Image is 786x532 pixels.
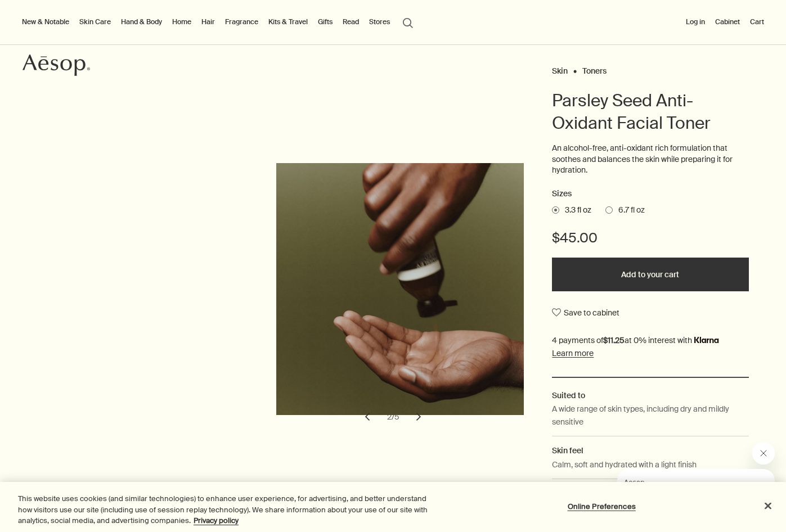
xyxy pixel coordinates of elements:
button: Log in [684,15,707,29]
a: Fragrance [223,15,260,29]
a: More information about your privacy, opens in a new tab [194,516,239,525]
span: $45.00 [552,229,598,247]
a: Home [170,15,194,29]
span: 6.7 fl oz [613,205,645,216]
h1: Parsley Seed Anti-Oxidant Facial Toner [552,89,748,134]
img: Back of Parsley Seed Anti-Oxidant Facial Toner in amber glass bottle [283,163,531,415]
button: Open search [398,11,418,33]
iframe: Close message from Aesop [752,442,775,465]
button: Online Preferences, Opens the preference center dialog [567,495,637,517]
iframe: Message from Aesop [617,469,775,521]
span: Our consultants are available now to offer personalised product advice. [7,24,141,55]
button: Cart [748,15,766,29]
h2: Suited to [552,389,748,402]
button: previous slide [355,404,380,429]
a: Cabinet [713,15,742,29]
button: Add to your cart - $45.00 [552,258,748,291]
a: Toners [582,66,607,71]
span: 3.3 fl oz [559,205,591,216]
h2: Skin feel [552,444,748,457]
a: Aesop [20,51,93,82]
a: Kits & Travel [266,15,310,29]
a: Gifts [316,15,335,29]
div: This website uses cookies (and similar technologies) to enhance user experience, for advertising,... [18,493,432,526]
div: Aesop says "Our consultants are available now to offer personalised product advice.". Open messag... [590,442,775,521]
p: Calm, soft and hydrated with a light finish [552,458,697,471]
a: Skin [552,66,568,71]
button: Save to cabinet [552,303,619,323]
button: New & Notable [20,15,71,29]
p: A wide range of skin types, including dry and mildly sensitive [552,403,748,428]
a: Read [340,15,361,29]
p: An alcohol-free, anti-oxidant rich formulation that soothes and balances the skin while preparing... [552,143,748,176]
a: Hand & Body [119,15,164,29]
button: Stores [367,15,392,29]
a: Skin Care [77,15,113,29]
button: next slide [406,404,431,429]
a: Hair [199,15,217,29]
h2: Sizes [552,187,748,201]
div: Parsley Seed Anti-Oxidant Facial Toner [262,163,524,429]
button: Close [756,493,780,518]
svg: Aesop [23,54,90,76]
